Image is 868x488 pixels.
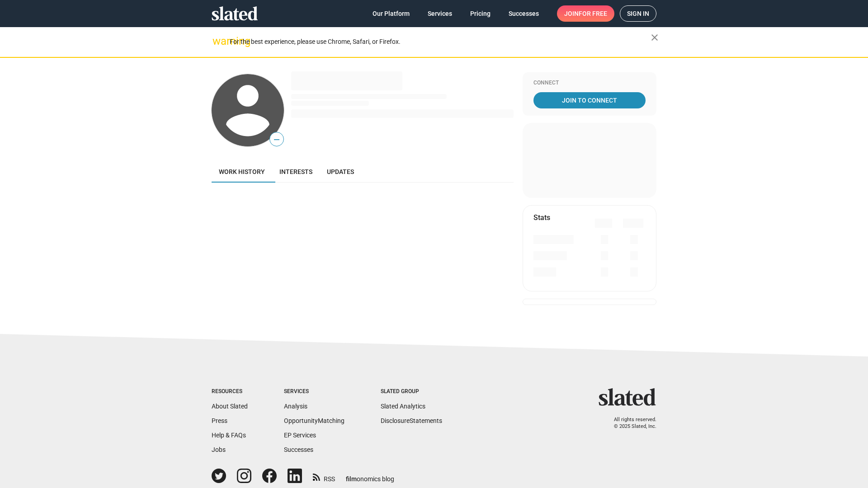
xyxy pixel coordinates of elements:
span: Join To Connect [535,92,644,108]
a: Work history [212,161,272,183]
a: Slated Analytics [381,403,425,410]
a: Sign in [620,5,656,22]
mat-card-title: Stats [533,213,550,222]
p: All rights reserved. © 2025 Slated, Inc. [604,417,656,430]
a: Joinfor free [557,5,614,22]
a: filmonomics blog [346,468,394,483]
span: Interests [279,168,312,175]
a: Pricing [463,5,498,22]
span: Updates [327,168,354,175]
a: Successes [501,5,546,22]
span: for free [579,5,607,22]
a: Press [212,417,227,424]
a: Updates [320,161,361,183]
span: Pricing [470,5,491,22]
span: film [346,475,357,483]
span: Join [564,5,607,22]
a: Successes [284,446,313,453]
a: RSS [313,469,335,483]
a: Analysis [284,403,307,410]
span: — [270,134,283,145]
a: Services [420,5,459,22]
span: Our Platform [373,5,410,22]
div: Connect [533,80,646,87]
a: Interests [272,161,320,183]
a: EP Services [284,432,316,439]
a: About Slated [212,403,248,410]
span: Services [428,5,452,22]
span: Successes [509,5,539,22]
a: OpportunityMatching [284,417,344,424]
a: Jobs [212,446,226,453]
span: Work history [219,168,265,175]
mat-icon: close [649,32,660,43]
div: Services [284,388,344,395]
a: DisclosureStatements [381,417,442,424]
span: Sign in [627,6,649,21]
a: Help & FAQs [212,432,246,439]
div: Slated Group [381,388,442,395]
a: Join To Connect [533,92,646,108]
a: Our Platform [365,5,417,22]
div: For the best experience, please use Chrome, Safari, or Firefox. [230,36,651,48]
div: Resources [212,388,248,395]
mat-icon: warning [212,36,223,47]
